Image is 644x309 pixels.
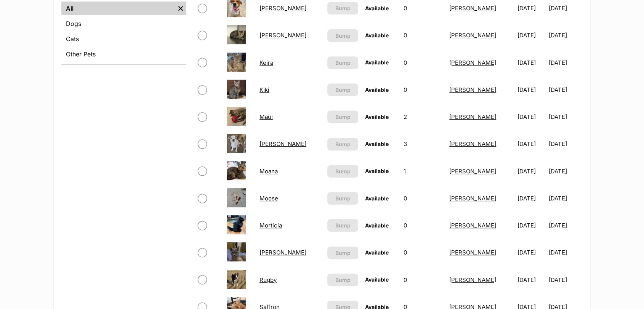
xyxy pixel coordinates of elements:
[365,222,389,229] span: Available
[327,110,358,123] button: Bump
[365,276,389,283] span: Available
[335,167,351,175] span: Bump
[400,104,445,130] td: 2
[400,212,445,239] td: 0
[61,17,186,30] a: Dogs
[260,32,306,39] a: [PERSON_NAME]
[449,276,496,283] a: [PERSON_NAME]
[365,5,389,11] span: Available
[365,114,389,120] span: Available
[449,59,496,66] a: [PERSON_NAME]
[548,158,582,184] td: [DATE]
[514,22,548,48] td: [DATE]
[61,32,186,46] a: Cats
[260,249,306,256] a: [PERSON_NAME]
[548,212,582,239] td: [DATE]
[514,104,548,130] td: [DATE]
[400,77,445,103] td: 0
[327,192,358,205] button: Bump
[400,185,445,211] td: 0
[449,86,496,93] a: [PERSON_NAME]
[365,168,389,174] span: Available
[514,267,548,293] td: [DATE]
[327,247,358,259] button: Bump
[260,222,282,229] a: Morticia
[365,195,389,202] span: Available
[335,194,351,202] span: Bump
[548,185,582,211] td: [DATE]
[260,59,273,66] a: Keira
[260,168,278,175] a: Moana
[514,212,548,239] td: [DATE]
[260,86,269,93] a: Kiki
[400,239,445,266] td: 0
[327,2,358,14] button: Bump
[335,249,351,257] span: Bump
[449,195,496,202] a: [PERSON_NAME]
[514,239,548,266] td: [DATE]
[365,86,389,93] span: Available
[449,113,496,120] a: [PERSON_NAME]
[548,50,582,76] td: [DATE]
[335,140,351,148] span: Bump
[335,276,351,284] span: Bump
[400,158,445,184] td: 1
[548,267,582,293] td: [DATE]
[335,4,351,12] span: Bump
[327,29,358,42] button: Bump
[327,219,358,232] button: Bump
[365,141,389,147] span: Available
[514,158,548,184] td: [DATE]
[449,5,496,12] a: [PERSON_NAME]
[260,113,273,120] a: Maui
[400,267,445,293] td: 0
[175,2,186,15] a: Remove filter
[335,113,351,121] span: Bump
[514,131,548,157] td: [DATE]
[514,77,548,103] td: [DATE]
[260,140,306,147] a: [PERSON_NAME]
[327,83,358,96] button: Bump
[327,274,358,286] button: Bump
[548,77,582,103] td: [DATE]
[449,32,496,39] a: [PERSON_NAME]
[61,47,186,61] a: Other Pets
[61,2,175,15] a: All
[327,138,358,150] button: Bump
[400,22,445,48] td: 0
[514,50,548,76] td: [DATE]
[260,276,277,283] a: Rugby
[548,22,582,48] td: [DATE]
[548,104,582,130] td: [DATE]
[449,222,496,229] a: [PERSON_NAME]
[365,32,389,38] span: Available
[400,50,445,76] td: 0
[449,249,496,256] a: [PERSON_NAME]
[365,249,389,256] span: Available
[400,131,445,157] td: 3
[327,165,358,178] button: Bump
[335,221,351,229] span: Bump
[449,140,496,147] a: [PERSON_NAME]
[260,5,306,12] a: [PERSON_NAME]
[514,185,548,211] td: [DATE]
[327,56,358,69] button: Bump
[260,195,278,202] a: Moose
[548,131,582,157] td: [DATE]
[335,86,351,94] span: Bump
[335,32,351,40] span: Bump
[335,59,351,67] span: Bump
[548,239,582,266] td: [DATE]
[365,59,389,66] span: Available
[449,168,496,175] a: [PERSON_NAME]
